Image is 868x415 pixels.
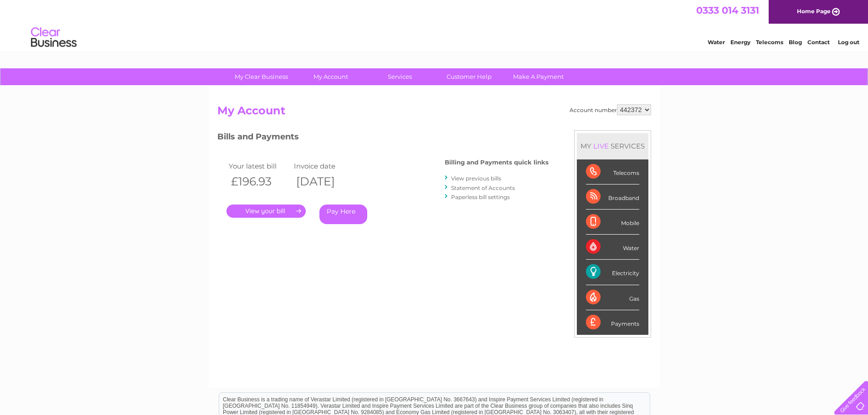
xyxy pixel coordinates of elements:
[586,260,639,285] div: Electricity
[431,68,507,85] a: Customer Help
[756,39,783,46] a: Telecoms
[292,172,357,191] th: [DATE]
[501,68,576,85] a: Make A Payment
[586,210,639,235] div: Mobile
[226,172,292,191] th: £196.93
[292,160,357,172] td: Invoice date
[224,68,299,85] a: My Clear Business
[586,184,639,210] div: Broadband
[708,39,725,46] a: Water
[293,68,368,85] a: My Account
[31,24,77,51] img: logo.png
[838,39,859,46] a: Log out
[362,68,437,85] a: Services
[591,142,611,150] div: LIVE
[451,194,510,200] a: Paperless bill settings
[586,310,639,335] div: Payments
[807,39,830,46] a: Contact
[696,5,759,16] a: 0333 014 3131
[577,133,648,159] div: MY SERVICES
[586,285,639,310] div: Gas
[445,159,549,166] h4: Billing and Payments quick links
[226,160,292,172] td: Your latest bill
[451,175,501,182] a: View previous bills
[586,159,639,184] div: Telecoms
[570,104,651,115] div: Account number
[226,205,306,218] a: .
[219,5,650,44] div: Clear Business is a trading name of Verastar Limited (registered in [GEOGRAPHIC_DATA] No. 3667643...
[217,104,651,122] h2: My Account
[789,39,802,46] a: Blog
[451,184,515,191] a: Statement of Accounts
[217,130,549,146] h3: Bills and Payments
[319,205,367,224] a: Pay Here
[730,39,750,46] a: Energy
[586,235,639,260] div: Water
